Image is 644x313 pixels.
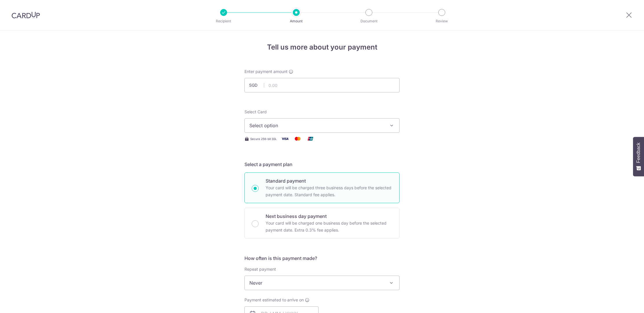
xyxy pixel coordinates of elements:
[266,177,392,184] p: Standard payment
[244,266,276,272] label: Repeat payment
[244,118,400,133] button: Select option
[244,109,267,114] span: translation missing: en.payables.payment_networks.credit_card.summary.labels.select_card
[279,135,291,142] img: Visa
[244,297,304,303] span: Payment estimated to arrive on
[266,220,392,234] p: Your card will be charged one business day before the selected payment date. Extra 0.3% fee applies.
[244,255,400,262] h5: How often is this payment made?
[249,122,384,129] span: Select option
[12,12,40,19] img: CardUp
[275,18,318,24] p: Amount
[202,18,245,24] p: Recipient
[266,184,392,198] p: Your card will be charged three business days before the selected payment date. Standard fee appl...
[305,135,316,142] img: Union Pay
[245,276,399,290] span: Never
[249,82,264,88] span: SGD
[244,161,400,168] h5: Select a payment plan
[292,135,303,142] img: Mastercard
[244,42,400,52] h4: Tell us more about your payment
[250,137,277,141] span: Secure 256-bit SSL
[420,18,463,24] p: Review
[244,276,400,290] span: Never
[347,18,390,24] p: Document
[633,137,644,176] button: Feedback - Show survey
[266,213,392,220] p: Next business day payment
[244,69,288,74] span: Enter payment amount
[244,78,400,92] input: 0.00
[636,143,641,163] span: Feedback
